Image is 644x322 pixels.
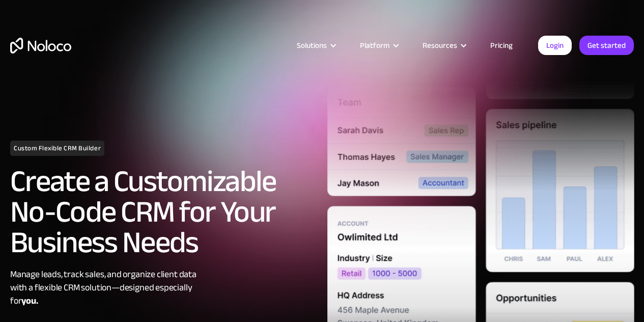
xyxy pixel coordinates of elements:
[284,39,347,52] div: Solutions
[538,36,572,55] a: Login
[360,39,389,52] div: Platform
[10,268,317,308] div: Manage leads, track sales, and organize client data with a flexible CRM solution—designed especia...
[21,292,38,309] strong: you.
[423,39,457,52] div: Resources
[297,39,327,52] div: Solutions
[579,36,634,55] a: Get started
[10,38,71,53] a: home
[410,39,478,52] div: Resources
[347,39,410,52] div: Platform
[478,39,525,52] a: Pricing
[10,166,317,258] h2: Create a Customizable No-Code CRM for Your Business Needs
[10,141,104,156] h1: Custom Flexible CRM Builder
